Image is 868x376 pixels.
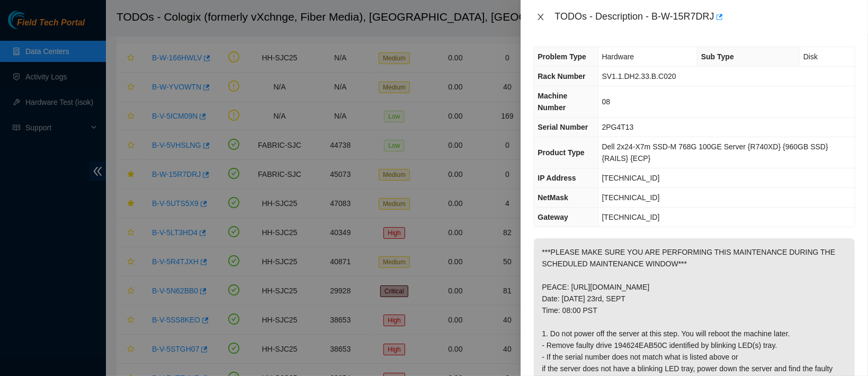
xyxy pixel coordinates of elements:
[538,148,584,157] span: Product Type
[538,193,568,202] span: NetMask
[538,72,585,80] span: Rack Number
[602,123,634,131] span: 2PG4T13
[602,142,828,163] span: Dell 2x24-X7m SSD-M 768G 100GE Server {R740XD} {960GB SSD} {RAILS} {ECP}
[602,213,660,221] span: [TECHNICAL_ID]
[602,97,611,106] span: 08
[538,174,576,182] span: IP Address
[602,174,660,182] span: [TECHNICAL_ID]
[554,8,855,25] div: TODOs - Description - B-W-15R7DRJ
[538,123,588,131] span: Serial Number
[538,213,568,221] span: Gateway
[602,72,676,80] span: SV1.1.DH2.33.B.C020
[602,52,634,61] span: Hardware
[533,12,548,22] button: Close
[536,13,545,21] span: close
[538,92,567,112] span: Machine Number
[538,52,586,61] span: Problem Type
[602,193,660,202] span: [TECHNICAL_ID]
[803,52,818,61] span: Disk
[701,52,734,61] span: Sub Type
